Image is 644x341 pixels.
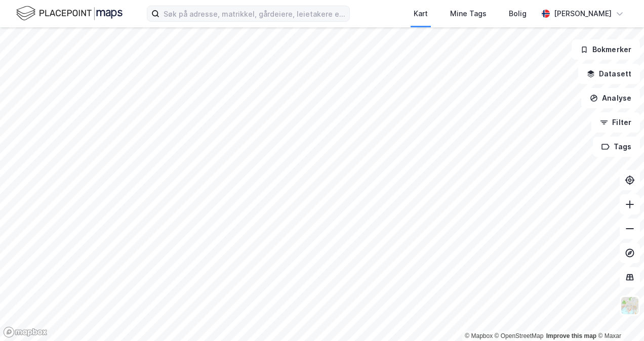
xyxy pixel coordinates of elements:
[509,8,527,20] div: Bolig
[414,8,428,20] div: Kart
[450,8,487,20] div: Mine Tags
[554,8,612,20] div: [PERSON_NAME]
[16,5,123,22] img: logo.f888ab2527a4732fd821a326f86c7f29.svg
[593,292,644,341] iframe: Chat Widget
[159,6,349,21] input: Søk på adresse, matrikkel, gårdeiere, leietakere eller personer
